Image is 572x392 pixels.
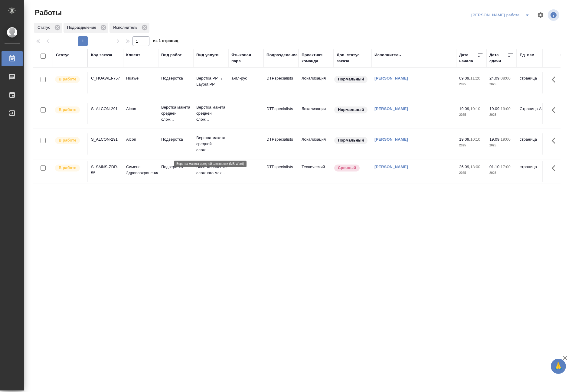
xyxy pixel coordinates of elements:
div: Статус [56,52,70,58]
button: Здесь прячутся важные кнопки [548,72,563,87]
div: Проектная команда [302,52,331,64]
p: В работе [59,76,76,82]
p: Нормальный [338,76,364,82]
p: В работе [59,107,76,113]
div: Исполнитель выполняет работу [54,106,84,114]
p: Подверстка [161,164,190,170]
div: Исполнитель [109,23,149,33]
a: [PERSON_NAME] [374,76,408,80]
p: Восстановление сложного мак... [196,164,225,176]
p: Alcon [126,106,155,112]
p: 2025 [489,170,514,176]
p: 10:10 [470,106,480,111]
p: Alcon [126,136,155,142]
div: Исполнитель [374,52,401,58]
td: англ-рус [228,72,263,93]
p: Нормальный [338,107,364,113]
p: 19.09, [489,106,501,111]
div: Вид работ [161,52,182,58]
div: Клиент [126,52,140,58]
div: Доп. статус заказа [337,52,368,64]
p: 2025 [459,170,483,176]
div: S_SMNS-ZDR-55 [91,164,120,176]
div: Дата начала [459,52,477,64]
div: Дата сдачи [489,52,508,64]
button: Здесь прячутся важные кнопки [548,103,563,117]
span: 🙏 [553,360,564,373]
div: Языковая пара [231,52,260,64]
div: Ед. изм [520,52,534,58]
p: Верстка PPT / Layout PPT [196,75,225,87]
p: Huawei [126,75,155,81]
button: Здесь прячутся важные кнопки [548,161,563,175]
td: страница [517,133,552,155]
div: Исполнитель выполняет работу [54,164,84,172]
p: Нормальный [338,137,364,143]
p: 17:00 [501,165,511,169]
p: 08:00 [501,76,511,80]
div: C_HUAWEI-757 [91,75,120,81]
div: Подразделение [64,23,108,33]
p: Верстка макета средней слож... [161,104,190,122]
p: 19.09, [459,137,470,142]
div: Подразделение [266,52,298,58]
td: Локализация [299,72,334,93]
p: 19.09, [489,137,501,142]
span: Работы [33,8,62,18]
p: Подверстка [161,136,190,142]
p: Сименс Здравоохранение [126,164,155,176]
p: 2025 [489,112,514,118]
p: 11:20 [470,76,480,80]
p: 19.09, [459,106,470,111]
td: DTPspecialists [263,72,299,93]
p: Верстка макета средней слож... [196,135,225,153]
p: 19:00 [501,137,511,142]
p: 2025 [459,142,483,149]
div: S_ALCON-291 [91,136,120,142]
div: Код заказа [91,52,112,58]
div: split button [470,10,533,20]
td: DTPspecialists [263,103,299,124]
div: Статус [34,23,62,33]
td: Технический [299,161,334,182]
p: 09.09, [459,76,470,80]
p: Статус [38,24,52,31]
span: Настроить таблицу [533,8,548,22]
p: 01.10, [489,165,501,169]
p: 2025 [459,81,483,87]
span: из 1 страниц [153,37,178,46]
div: Исполнитель выполняет работу [54,75,84,83]
p: 2025 [459,112,483,118]
p: Срочный [338,165,356,171]
div: Исполнитель выполняет работу [54,136,84,145]
td: Страница А4 [517,103,552,124]
p: 10:10 [470,137,480,142]
a: [PERSON_NAME] [374,165,408,169]
td: DTPspecialists [263,133,299,155]
p: В работе [59,137,76,143]
p: Подразделение [67,24,98,31]
p: Исполнитель [113,24,139,31]
p: 18:00 [470,165,480,169]
p: 2025 [489,142,514,149]
button: 🙏 [551,359,566,374]
td: DTPspecialists [263,161,299,182]
p: 19:00 [501,106,511,111]
a: [PERSON_NAME] [374,106,408,111]
div: S_ALCON-291 [91,106,120,112]
div: Вид услуги [196,52,219,58]
td: страница [517,161,552,182]
td: Локализация [299,103,334,124]
p: В работе [59,165,76,171]
span: Посмотреть информацию [548,9,561,21]
td: страница [517,72,552,93]
a: [PERSON_NAME] [374,137,408,142]
td: Локализация [299,133,334,155]
p: 24.09, [489,76,501,80]
p: Верстка макета средней слож... [196,104,225,122]
p: Подверстка [161,75,190,81]
p: 2025 [489,81,514,87]
p: 26.09, [459,165,470,169]
button: Здесь прячутся важные кнопки [548,133,563,148]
